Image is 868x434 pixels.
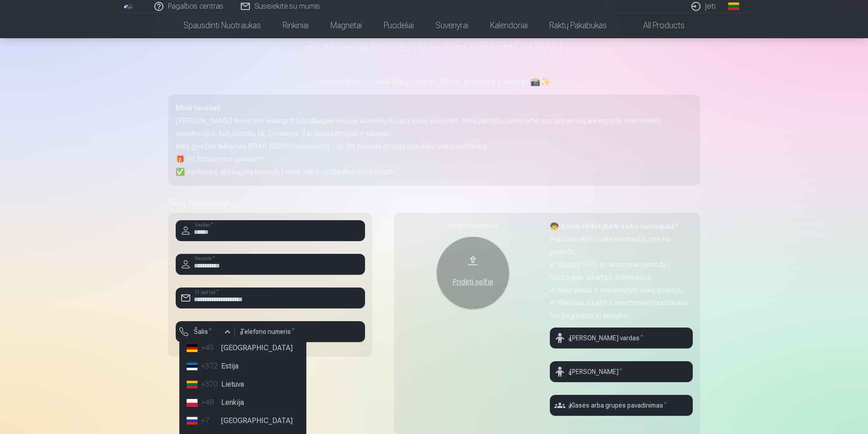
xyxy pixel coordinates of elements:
[124,4,134,9] img: /fa2
[183,357,303,375] li: Estija
[183,375,303,394] li: Lietuva
[550,258,693,284] p: ✔ Išsiųsti SMS su asmenine nuoroda į nuotraukas iškart po fotosesijos;
[183,339,303,357] li: [GEOGRAPHIC_DATA]
[550,222,679,231] strong: 🧒 Kodėl reikia įkelti vaiko nuotrauką?
[479,13,538,38] a: Kalendoriai
[201,343,219,353] div: +49
[320,13,373,38] a: Magnetai
[168,76,700,89] h5: Nedelskite — kad jūsų vaikas tikrai patektų į kadrą! 📸✨
[183,394,303,412] li: Lenkija
[425,13,479,38] a: Suvenyrai
[201,379,219,390] div: +370
[176,166,693,178] p: ✅ Asmeninę apsaugotą nuorodą į visas vaiko nuotraukas SMS žinute.
[446,277,500,288] div: Pridėti selfie
[550,233,693,258] p: Prašome įkelti vaiko nuotrauką, nes tai padeda:
[176,115,693,140] p: [PERSON_NAME] tėvas nori išsaugoti kuo daugiau šviesių akimirkų iš savo vaiko vaikystės. Mes pama...
[550,297,693,322] p: ✔ Greičiau surasti ir susisteminti nuotraukas bei pagreitinti jų gamybą.
[201,397,219,408] div: +48
[201,415,219,426] div: +7
[176,153,693,166] p: 🎁 Po fotosesijos gausite**
[173,13,272,38] a: Spausdinti nuotraukas
[272,13,320,38] a: Rinkiniai
[550,284,693,297] p: ✔ Nepraleisti ir nesumaišyti vaikų grupėje;
[618,13,695,38] a: All products
[437,237,509,309] button: Pridėti selfie
[176,321,235,342] button: Šalis*
[190,327,215,336] label: Šalis
[538,13,618,38] a: Raktų pakabukas
[176,140,693,153] p: Mes griežtai laikomės BDAR (GDPR) reikalavimų – tik jūs turėsite prieigą prie savo vaiko nuotraukų.
[401,220,544,231] div: Vaiko nuotrauka
[168,197,372,209] h5: Tėvų informacija
[168,38,700,55] h1: Registracija fotosesijai — [GEOGRAPHIC_DATA]
[176,104,220,112] strong: Mieli tėveliai!
[201,361,219,372] div: +372
[183,412,303,430] li: [GEOGRAPHIC_DATA]
[373,13,425,38] a: Puodeliai
[394,197,700,209] h5: Vaiko informacija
